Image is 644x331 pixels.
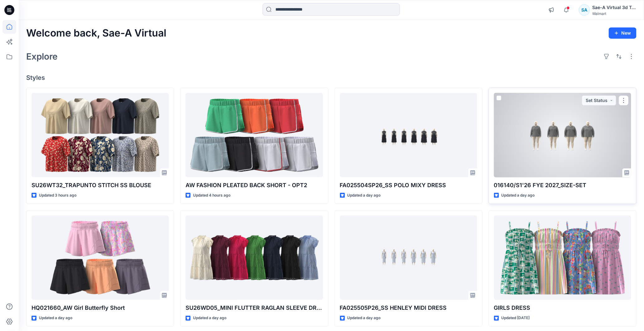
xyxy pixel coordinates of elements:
[186,216,323,300] a: SU26WD05_MINI FLUTTER RAGLAN SLEEVE DRESS
[193,315,226,321] p: Updated a day ago
[340,93,477,178] a: FA025504SP26_SS POLO MIXY DRESS
[186,93,323,178] a: AW FASHION PLEATED BACK SHORT - OPT2
[193,192,230,199] p: Updated 4 hours ago
[494,304,631,312] p: GIRLS DRESS
[26,51,58,61] h2: Explore
[186,304,323,312] p: SU26WD05_MINI FLUTTER RAGLAN SLEEVE DRESS
[609,27,637,39] button: New
[494,93,631,178] a: 016140/S1'26 FYE 2027_SIZE-SET
[26,27,166,39] h2: Welcome back, Sae-A Virtual
[494,181,631,190] p: 016140/S1'26 FYE 2027_SIZE-SET
[340,181,477,190] p: FA025504SP26_SS POLO MIXY DRESS
[347,315,381,321] p: Updated a day ago
[31,93,169,178] a: SU26WT32_TRAPUNTO STITCH SS BLOUSE
[31,181,169,190] p: SU26WT32_TRAPUNTO STITCH SS BLOUSE
[340,304,477,312] p: FA025505P26_SS HENLEY MIDI DRESS
[39,315,72,321] p: Updated a day ago
[31,216,169,300] a: HQ021660_AW Girl Butterfly Short
[347,192,381,199] p: Updated a day ago
[340,216,477,300] a: FA025505P26_SS HENLEY MIDI DRESS
[31,304,169,312] p: HQ021660_AW Girl Butterfly Short
[593,4,636,11] div: Sae-A Virtual 3d Team
[501,315,530,321] p: Updated [DATE]
[593,11,636,16] div: Walmart
[494,216,631,300] a: GIRLS DRESS
[39,192,76,199] p: Updated 3 hours ago
[186,181,323,190] p: AW FASHION PLEATED BACK SHORT - OPT2
[579,4,590,16] div: SA
[26,74,637,81] h4: Styles
[501,192,535,199] p: Updated a day ago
